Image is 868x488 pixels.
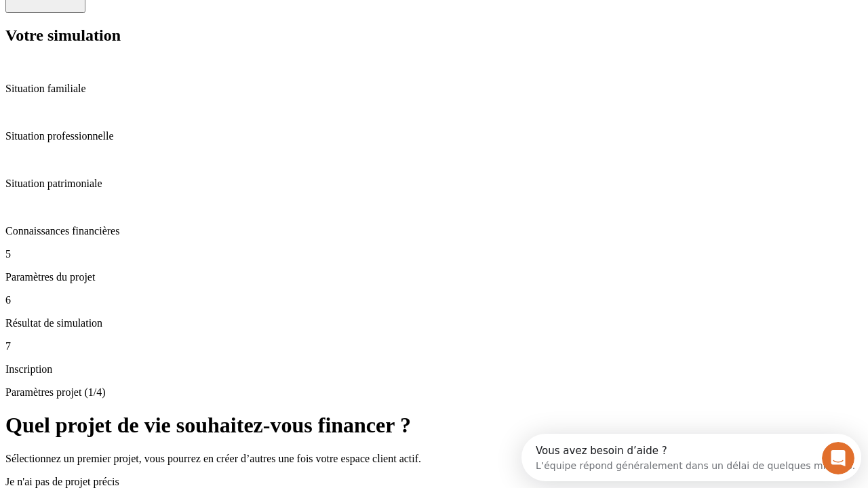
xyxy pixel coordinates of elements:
[5,225,863,237] p: Connaissances financières
[5,453,421,464] span: Sélectionnez un premier projet, vous pourrez en créer d’autres une fois votre espace client actif.
[5,26,863,45] h2: Votre simulation
[14,12,334,22] div: Vous avez besoin d’aide ?
[5,248,863,260] p: 5
[5,130,863,142] p: Situation professionnelle
[5,340,863,352] p: 7
[5,363,863,375] p: Inscription
[5,5,374,43] div: Ouvrir le Messenger Intercom
[5,178,863,190] p: Situation patrimoniale
[822,442,854,474] iframe: Intercom live chat
[5,413,863,438] h1: Quel projet de vie souhaitez-vous financer ?
[14,22,334,37] div: L’équipe répond généralement dans un délai de quelques minutes.
[521,434,861,481] iframe: Intercom live chat discovery launcher
[5,83,863,95] p: Situation familiale
[5,317,863,329] p: Résultat de simulation
[5,386,863,399] p: Paramètres projet (1/4)
[5,271,863,283] p: Paramètres du projet
[5,476,863,488] p: Je n'ai pas de projet précis
[5,294,863,306] p: 6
